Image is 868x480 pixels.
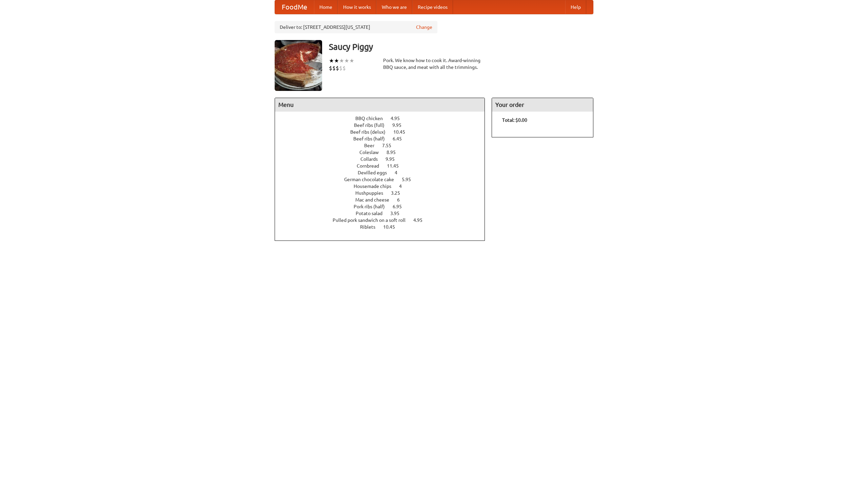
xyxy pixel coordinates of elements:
a: Change [416,24,432,31]
a: German chocolate cake 5.95 [344,177,423,182]
span: BBQ chicken [355,116,390,121]
a: FoodMe [275,0,314,14]
span: 5.95 [402,177,418,182]
span: 10.45 [383,224,402,230]
h4: Your order [492,98,593,112]
span: 8.95 [387,150,402,155]
a: BBQ chicken 4.95 [355,116,412,121]
a: Pork ribs (half) 6.95 [354,204,414,209]
span: Pulled pork sandwich on a soft roll [333,217,412,223]
li: $ [329,64,332,72]
li: $ [339,64,342,72]
span: Cornbread [357,163,386,169]
span: Housemade chips [354,184,398,189]
b: Total: $0.00 [502,117,527,123]
span: 6 [397,197,407,203]
span: Coleslaw [359,150,386,155]
a: Recipe videos [412,0,453,14]
img: angular.jpg [275,40,322,91]
a: Beef ribs (full) 9.95 [354,122,414,128]
span: 3.95 [390,211,406,216]
a: Devilled eggs 4 [358,170,410,175]
span: Beer [364,143,381,148]
li: ★ [329,57,334,64]
span: 4 [399,184,409,189]
span: 6.95 [393,204,409,209]
li: ★ [339,57,344,64]
li: $ [332,64,336,72]
a: Help [565,0,586,14]
a: Pulled pork sandwich on a soft roll 4.95 [333,217,435,223]
h3: Saucy Piggy [329,40,593,54]
a: Housemade chips 4 [354,184,414,189]
a: Coleslaw 8.95 [359,150,408,155]
a: Home [314,0,338,14]
span: Beef ribs (half) [353,136,392,141]
span: 9.95 [386,156,401,162]
span: 4.95 [391,116,407,121]
li: $ [336,64,339,72]
h4: Menu [275,98,485,112]
li: ★ [349,57,354,64]
a: Potato salad 3.95 [356,211,412,216]
a: Hushpuppies 3.25 [355,190,413,196]
a: Collards 9.95 [360,156,407,162]
span: 4.95 [413,217,429,223]
span: 11.45 [387,163,406,169]
span: Mac and cheese [355,197,396,203]
a: Beef ribs (delux) 10.45 [350,129,418,135]
span: 9.95 [392,122,408,128]
span: German chocolate cake [344,177,401,182]
a: How it works [338,0,376,14]
span: Beef ribs (full) [354,122,391,128]
a: Riblets 10.45 [360,224,408,230]
span: 7.55 [382,143,398,148]
a: Beer 7.55 [364,143,404,148]
li: $ [342,64,346,72]
span: Pork ribs (half) [354,204,392,209]
span: Beef ribs (delux) [350,129,392,135]
span: 4 [395,170,404,175]
span: 6.45 [393,136,409,141]
span: Hushpuppies [355,190,390,196]
span: Riblets [360,224,382,230]
span: Collards [360,156,384,162]
span: Potato salad [356,211,389,216]
span: 3.25 [391,190,407,196]
div: Deliver to: [STREET_ADDRESS][US_STATE] [275,21,437,33]
li: ★ [334,57,339,64]
a: Mac and cheese 6 [355,197,412,203]
a: Cornbread 11.45 [357,163,411,169]
a: Beef ribs (half) 6.45 [353,136,414,141]
a: Who we are [376,0,412,14]
span: 10.45 [393,129,412,135]
span: Devilled eggs [358,170,394,175]
li: ★ [344,57,349,64]
div: Pork. We know how to cook it. Award-winning BBQ sauce, and meat with all the trimmings. [383,57,485,71]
